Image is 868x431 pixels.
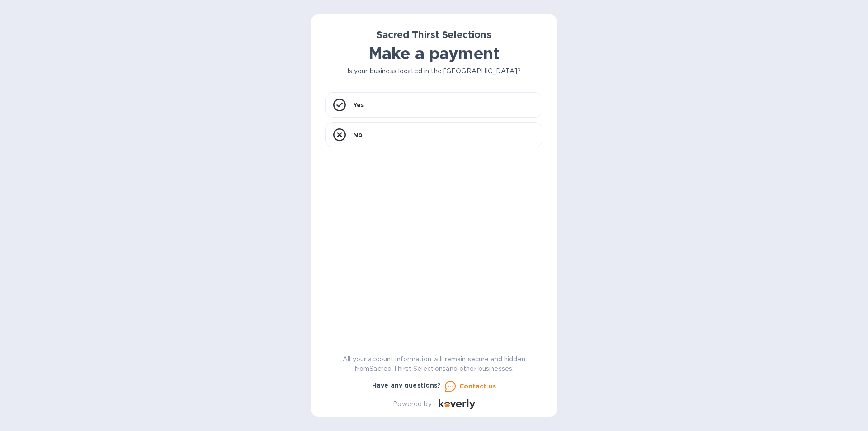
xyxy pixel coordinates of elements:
p: Is your business located in the [GEOGRAPHIC_DATA]? [325,66,542,76]
u: Contact us [459,383,496,390]
p: Yes [353,100,364,109]
b: Sacred Thirst Selections [377,29,491,40]
p: All your account information will remain secure and hidden from Sacred Thirst Selections and othe... [325,355,542,374]
b: Have any questions? [372,382,441,389]
h1: Make a payment [325,44,542,63]
p: Powered by [393,399,431,409]
p: No [353,130,363,139]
